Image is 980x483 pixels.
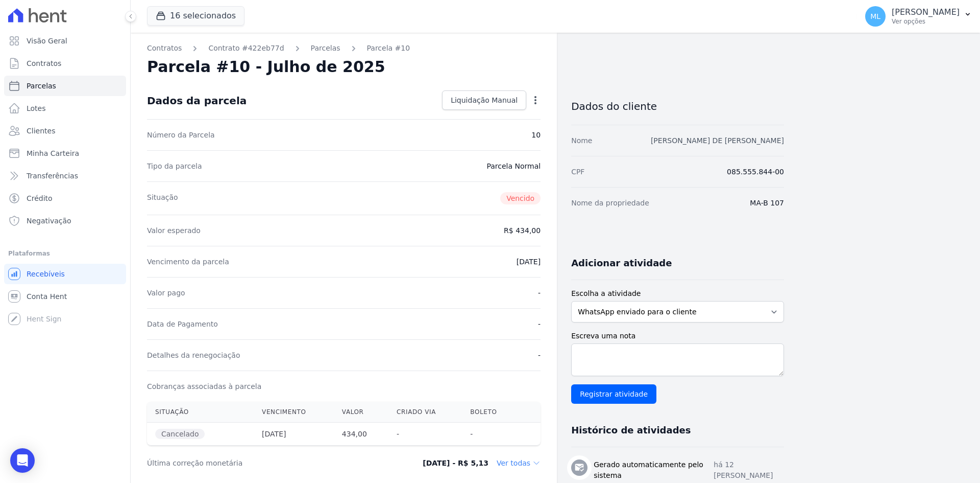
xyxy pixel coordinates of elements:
dd: 10 [531,130,541,140]
th: Situação [147,402,254,423]
dd: - [538,350,541,360]
p: [PERSON_NAME] [892,7,960,17]
a: [PERSON_NAME] DE [PERSON_NAME] [651,136,784,145]
a: Crédito [4,188,126,209]
dt: Data de Pagamento [147,319,218,329]
th: Boleto [462,402,519,423]
th: Criado via [388,402,462,423]
dd: MA-B 107 [750,198,784,208]
dd: Ver todas [497,458,541,468]
span: Clientes [27,126,55,136]
a: Liquidação Manual [442,90,526,110]
input: Registrar atividade [571,384,656,404]
span: Visão Geral [27,36,67,46]
th: - [462,423,519,446]
span: Cancelado [155,429,205,439]
span: Parcelas [27,81,56,91]
a: Negativação [4,211,126,231]
dt: Situação [147,192,178,204]
a: Minha Carteira [4,143,126,164]
a: Transferências [4,166,126,186]
span: ML [870,13,880,20]
dd: [DATE] - R$ 5,13 [423,458,488,468]
a: Parcelas [311,43,340,54]
span: Minha Carteira [27,148,79,158]
span: Crédito [27,193,53,203]
nav: Breadcrumb [147,43,541,54]
span: Contratos [27,58,61,68]
a: Parcela #10 [367,43,410,54]
dt: Vencimento da parcela [147,257,229,267]
label: Escolha a atividade [571,288,784,299]
a: Visão Geral [4,31,126,51]
dt: Cobranças associadas à parcela [147,381,261,392]
a: Lotes [4,98,126,119]
span: Conta Hent [27,291,67,302]
th: Valor [334,402,388,423]
dt: Detalhes da renegociação [147,350,240,360]
h3: Dados do cliente [571,100,784,112]
th: 434,00 [334,423,388,446]
a: Conta Hent [4,286,126,307]
h3: Gerado automaticamente pelo sistema [594,459,714,481]
dd: - [538,319,541,329]
dt: Número da Parcela [147,130,215,140]
dd: [DATE] [517,257,541,267]
span: Negativação [27,216,71,226]
dt: Valor pago [147,288,185,298]
a: Contratos [4,53,126,74]
dd: 085.555.844-00 [727,167,784,177]
dd: Parcela Normal [486,161,541,171]
dt: Tipo da parcela [147,161,202,171]
th: [DATE] [254,423,334,446]
p: há 12 [PERSON_NAME] [714,459,784,481]
a: Contrato #422eb77d [208,43,284,54]
h3: Histórico de atividades [571,424,691,436]
h3: Adicionar atividade [571,257,672,269]
dt: CPF [571,167,584,177]
th: - [388,423,462,446]
a: Contratos [147,43,182,54]
dt: Nome da propriedade [571,198,649,208]
p: Ver opções [892,17,960,26]
span: Transferências [27,171,78,181]
div: Plataformas [8,247,122,260]
span: Recebíveis [27,269,65,279]
a: Clientes [4,121,126,141]
dt: Nome [571,135,592,146]
span: Liquidação Manual [451,95,518,105]
dt: Última correção monetária [147,458,380,468]
span: Lotes [27,103,46,113]
label: Escreva uma nota [571,331,784,341]
dd: R$ 434,00 [504,225,541,236]
dd: - [538,288,541,298]
button: 16 selecionados [147,6,244,26]
th: Vencimento [254,402,334,423]
a: Recebíveis [4,264,126,284]
span: Vencido [500,192,541,204]
div: Open Intercom Messenger [10,448,35,473]
div: Dados da parcela [147,95,247,107]
dt: Valor esperado [147,225,201,236]
a: Parcelas [4,76,126,96]
button: ML [PERSON_NAME] Ver opções [857,2,980,31]
h2: Parcela #10 - Julho de 2025 [147,58,385,76]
